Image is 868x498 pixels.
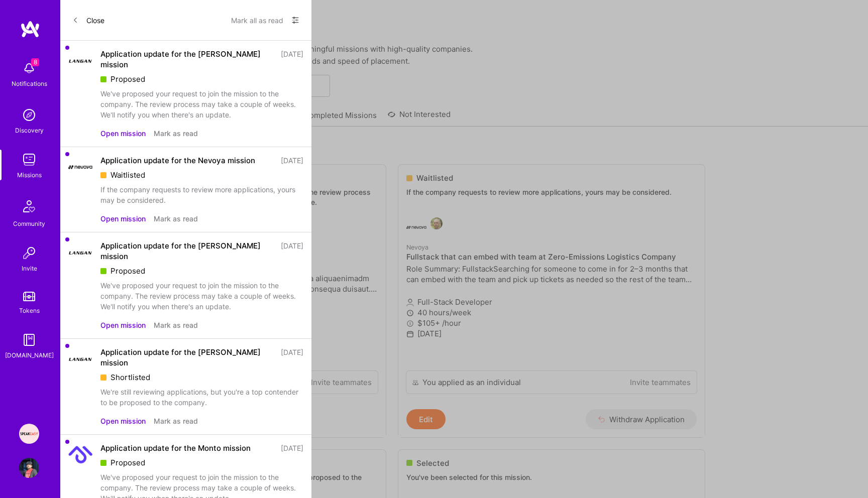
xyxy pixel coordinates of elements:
[19,243,39,263] img: Invite
[72,12,104,28] button: Close
[68,443,92,467] img: Company Logo
[17,424,42,444] a: Speakeasy: Software Engineer to help Customers write custom functions
[231,12,283,28] button: Mark all as read
[100,88,303,120] div: We've proposed your request to join the mission to the company. The review process may take a cou...
[19,424,39,444] img: Speakeasy: Software Engineer to help Customers write custom functions
[100,416,146,426] button: Open mission
[100,170,303,180] div: Waitlisted
[17,170,42,180] div: Missions
[281,443,303,453] div: [DATE]
[19,150,39,170] img: teamwork
[100,443,251,453] div: Application update for the Monto mission
[281,240,303,262] div: [DATE]
[68,49,92,73] img: Company Logo
[154,128,198,139] button: Mark as read
[154,213,198,224] button: Mark as read
[100,387,303,408] div: We're still reviewing applications, but you're a top contender to be proposed to the company.
[154,416,198,426] button: Mark as read
[20,20,40,38] img: logo
[154,320,198,330] button: Mark as read
[100,184,303,205] div: If the company requests to review more applications, yours may be considered.
[100,240,275,262] div: Application update for the [PERSON_NAME] mission
[100,372,303,383] div: Shortlisted
[19,305,40,316] div: Tokens
[100,128,146,139] button: Open mission
[19,458,39,478] img: User Avatar
[281,49,303,70] div: [DATE]
[68,155,92,179] img: Company Logo
[100,266,303,276] div: Proposed
[281,347,303,368] div: [DATE]
[19,105,39,125] img: discovery
[22,263,37,274] div: Invite
[100,213,146,224] button: Open mission
[15,125,44,136] div: Discovery
[100,320,146,330] button: Open mission
[17,458,42,478] a: User Avatar
[68,347,92,371] img: Company Logo
[100,155,255,166] div: Application update for the Nevoya mission
[19,330,39,350] img: guide book
[100,347,275,368] div: Application update for the [PERSON_NAME] mission
[23,292,35,301] img: tokens
[100,457,303,468] div: Proposed
[17,194,41,218] img: Community
[100,49,275,70] div: Application update for the [PERSON_NAME] mission
[13,218,45,229] div: Community
[68,240,92,265] img: Company Logo
[100,280,303,312] div: We've proposed your request to join the mission to the company. The review process may take a cou...
[5,350,54,360] div: [DOMAIN_NAME]
[281,155,303,166] div: [DATE]
[100,74,303,84] div: Proposed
